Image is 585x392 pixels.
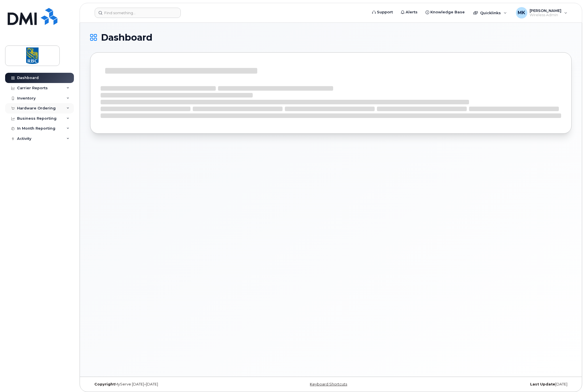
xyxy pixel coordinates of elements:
[90,382,251,387] div: MyServe [DATE]–[DATE]
[310,382,347,386] a: Keyboard Shortcuts
[101,33,152,42] span: Dashboard
[530,382,555,386] strong: Last Update
[94,382,115,386] strong: Copyright
[411,382,572,387] div: [DATE]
